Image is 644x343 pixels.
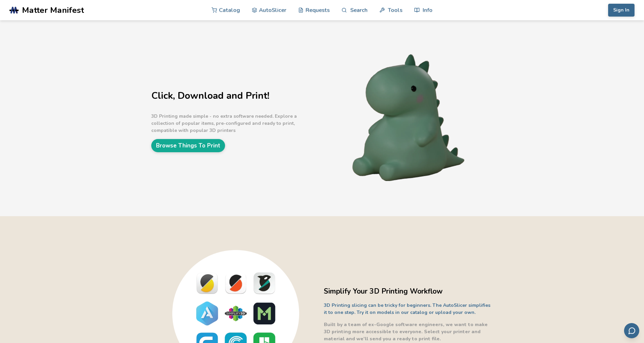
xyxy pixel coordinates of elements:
[624,323,639,338] button: Send feedback via email
[151,139,225,152] a: Browse Things To Print
[324,286,493,297] h2: Simplify Your 3D Printing Workflow
[22,5,84,15] span: Matter Manifest
[151,91,320,101] h1: Click, Download and Print!
[151,113,320,134] p: 3D Printing made simple - no extra software needed. Explore a collection of popular items, pre-co...
[608,4,635,17] button: Sign In
[324,321,493,342] p: Built by a team of ex-Google software engineers, we want to make 3D printing more accessible to e...
[324,302,493,316] p: 3D Printing slicing can be tricky for beginners. The AutoSlicer simplifies it to one step. Try it...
